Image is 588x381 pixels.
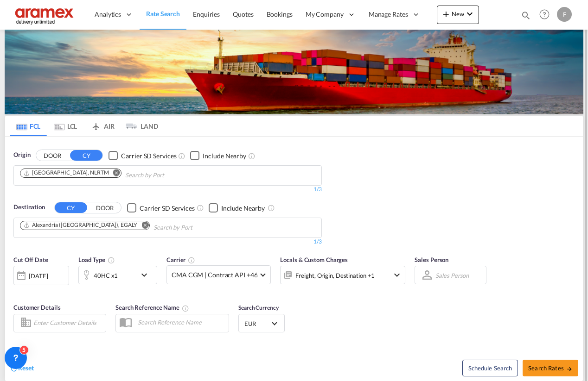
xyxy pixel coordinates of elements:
md-icon: Unchecked: Search for CY (Container Yard) services for all selected carriers.Checked : Search for... [178,152,185,160]
md-chips-wrap: Chips container. Use arrow keys to select chips. [19,166,217,183]
button: CY [70,150,102,161]
div: [DATE] [13,266,69,285]
div: Help [537,6,557,23]
div: Alexandria (El Iskandariya), EGALY [23,221,137,229]
md-icon: Unchecked: Search for CY (Container Yard) services for all selected carriers.Checked : Search for... [197,204,204,212]
md-icon: icon-airplane [90,121,102,128]
md-checkbox: Checkbox No Ink [209,203,265,212]
md-checkbox: Checkbox No Ink [127,203,195,212]
md-tab-item: LCL [47,116,84,136]
div: Carrier SD Services [140,204,195,213]
div: 1/3 [13,186,322,194]
span: Cut Off Date [13,256,48,263]
md-datepicker: Select [13,284,20,297]
div: OriginDOOR CY Checkbox No InkUnchecked: Search for CY (Container Yard) services for all selected ... [5,137,583,381]
span: Search Reference Name [115,304,189,311]
span: Rate Search [146,10,180,18]
md-icon: icon-plus 400-fg [441,8,452,19]
span: Search Rates [528,364,573,372]
input: Enter Customer Details [33,316,103,330]
span: Quotes [233,10,253,18]
div: [DATE] [29,272,48,280]
md-icon: icon-refresh [10,364,18,373]
div: icon-refreshReset [10,363,34,374]
span: Reset [18,364,34,372]
button: Remove [135,221,149,231]
span: Destination [13,203,45,212]
div: Press delete to remove this chip. [23,169,111,177]
md-checkbox: Checkbox No Ink [109,150,176,160]
md-checkbox: Checkbox No Ink [190,150,246,160]
span: Search Currency [238,304,279,311]
md-icon: icon-magnify [521,10,531,20]
span: My Company [306,10,344,19]
md-icon: Unchecked: Ignores neighbouring ports when fetching rates.Checked : Includes neighbouring ports w... [268,204,275,212]
md-select: Sales Person [435,269,470,282]
md-icon: icon-arrow-right [566,366,573,372]
md-pagination-wrapper: Use the left and right arrow keys to navigate between tabs [10,116,158,136]
div: Press delete to remove this chip. [23,221,139,229]
span: Sales Person [415,256,448,263]
span: Help [537,6,552,22]
md-chips-wrap: Chips container. Use arrow keys to select chips. [19,218,245,235]
button: Note: By default Schedule search will only considerorigin ports, destination ports and cut off da... [462,360,518,376]
md-icon: Your search will be saved by the below given name [182,305,189,312]
div: Carrier SD Services [121,151,176,161]
div: 40HC x1 [94,269,118,282]
md-icon: icon-information-outline [108,256,115,264]
button: CY [55,202,87,213]
button: DOOR [36,150,69,161]
button: icon-plus 400-fgNewicon-chevron-down [437,6,479,24]
md-icon: Unchecked: Ignores neighbouring ports when fetching rates.Checked : Includes neighbouring ports w... [248,152,256,160]
md-icon: icon-chevron-down [391,269,403,281]
img: LCL+%26+FCL+BACKGROUND.png [5,30,583,114]
span: Origin [13,150,30,160]
button: Remove [107,169,121,178]
md-icon: The selected Trucker/Carrierwill be displayed in the rate results If the rates are from another f... [188,256,195,264]
div: Include Nearby [203,151,246,161]
div: Freight Origin Destination Factory Stuffing [295,269,375,282]
img: dca169e0c7e311edbe1137055cab269e.png [14,4,77,25]
span: Bookings [267,10,293,18]
div: 1/3 [13,238,322,246]
span: Carrier [166,256,195,263]
md-tab-item: AIR [84,116,121,136]
div: F [557,7,572,22]
md-select: Select Currency: € EUREuro [243,317,280,330]
span: Enquiries [193,10,220,18]
md-tab-item: LAND [121,116,158,136]
span: New [441,10,475,18]
input: Chips input. [153,220,242,235]
div: icon-magnify [521,10,531,24]
div: Freight Origin Destination Factory Stuffingicon-chevron-down [280,266,405,284]
span: Manage Rates [369,10,408,19]
span: Customer Details [13,304,60,311]
button: DOOR [89,202,121,213]
input: Chips input. [125,168,213,183]
md-icon: icon-chevron-down [139,269,154,281]
md-icon: icon-chevron-down [464,8,475,19]
span: EUR [244,319,270,328]
div: 40HC x1icon-chevron-down [78,266,157,284]
span: CMA CGM | Contract API +46 [172,270,257,280]
span: Load Type [78,256,115,263]
span: Locals & Custom Charges [280,256,348,263]
div: Rotterdam, NLRTM [23,169,109,177]
button: Search Ratesicon-arrow-right [523,360,578,376]
div: Include Nearby [221,204,265,213]
span: Analytics [95,10,121,19]
md-tab-item: FCL [10,116,47,136]
input: Search Reference Name [133,315,229,329]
